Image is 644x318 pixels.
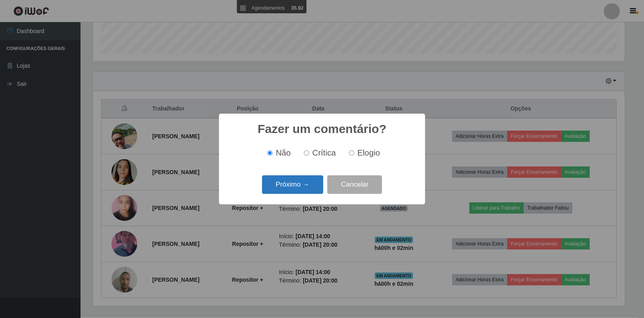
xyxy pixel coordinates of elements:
span: Não [276,148,291,157]
h2: Fazer um comentário? [258,122,386,136]
input: Elogio [349,150,354,156]
span: Elogio [357,148,380,157]
button: Cancelar [327,175,382,194]
button: Próximo → [262,175,323,194]
input: Não [267,150,272,156]
span: Crítica [312,148,336,157]
input: Crítica [304,150,309,156]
